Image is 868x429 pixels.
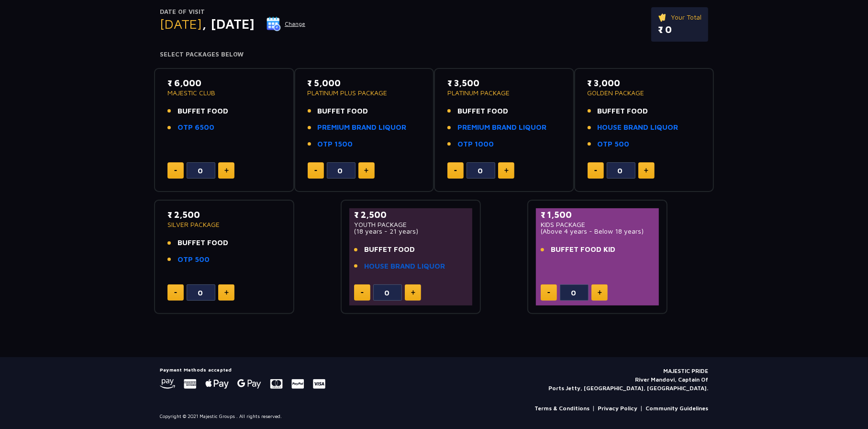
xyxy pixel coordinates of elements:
img: plus [504,168,509,173]
img: minus [547,292,550,294]
p: PLATINUM PACKAGE [447,90,561,96]
p: ₹ 5,000 [308,77,421,90]
a: HOUSE BRAND LIQUOR [598,122,679,133]
h4: Select Packages Below [160,51,708,58]
p: ₹ 3,000 [588,77,701,90]
a: Terms & Conditions [534,404,590,413]
span: BUFFET FOOD [598,106,648,117]
a: PREMIUM BRAND LIQUOR [318,122,407,133]
p: ₹ 1,500 [541,208,654,221]
p: ₹ 6,000 [167,77,281,90]
img: minus [594,170,597,171]
span: BUFFET FOOD KID [551,244,615,255]
img: minus [454,170,457,171]
p: MAJESTIC CLUB [167,90,281,96]
span: BUFFET FOOD [457,106,508,117]
h5: Payment Methods accepted [160,367,325,373]
p: KIDS PACKAGE [541,221,654,228]
a: OTP 500 [178,254,210,265]
img: plus [598,290,602,295]
a: PREMIUM BRAND LIQUOR [457,122,546,133]
img: minus [174,292,177,294]
img: ticket [658,12,668,23]
a: OTP 1000 [457,139,494,150]
img: plus [644,168,648,173]
img: plus [224,168,229,173]
span: BUFFET FOOD [178,237,228,248]
p: ₹ 2,500 [354,208,467,221]
p: Date of Visit [160,7,306,17]
p: PLATINUM PLUS PACKAGE [308,90,421,96]
img: plus [224,290,229,295]
p: GOLDEN PACKAGE [588,90,701,96]
p: (Above 4 years - Below 18 years) [541,228,654,235]
button: Change [266,16,306,32]
span: BUFFET FOOD [178,106,228,117]
span: BUFFET FOOD [318,106,368,117]
p: YOUTH PACKAGE [354,221,467,228]
a: OTP 1500 [318,139,353,150]
p: (18 years - 21 years) [354,228,467,235]
a: OTP 6500 [178,122,214,133]
p: Copyright © 2021 Majestic Groups . All rights reserved. [160,413,282,420]
img: minus [174,170,177,171]
span: [DATE] [160,16,202,32]
a: Community Guidelines [645,404,708,413]
p: ₹ 3,500 [447,77,561,90]
p: SILVER PACKAGE [167,221,281,228]
p: ₹ 0 [658,23,701,37]
a: HOUSE BRAND LIQUOR [364,261,445,272]
span: BUFFET FOOD [364,244,415,255]
p: ₹ 2,500 [167,208,281,221]
img: minus [361,292,364,294]
span: , [DATE] [202,16,255,32]
a: OTP 500 [598,139,630,150]
img: plus [411,290,415,295]
a: Privacy Policy [598,404,637,413]
p: Your Total [658,12,701,23]
img: plus [364,168,368,173]
p: MAJESTIC PRIDE River Mandovi, Captain Of Ports Jetty, [GEOGRAPHIC_DATA], [GEOGRAPHIC_DATA]. [548,367,708,393]
img: minus [314,170,317,171]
